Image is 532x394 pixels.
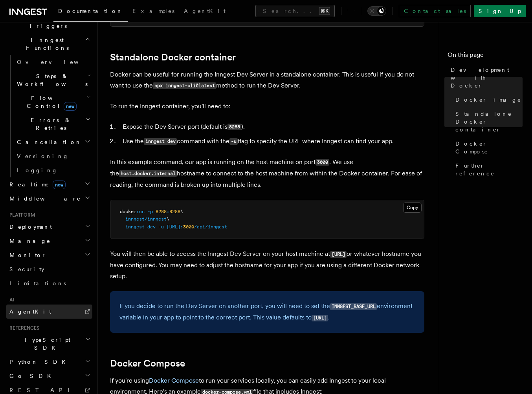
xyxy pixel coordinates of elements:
a: AgentKit [179,2,230,21]
span: Inngest Functions [6,36,85,52]
a: AgentKit [6,305,92,319]
code: [URL] [312,315,328,321]
span: dev [147,224,156,230]
span: Logging [17,167,58,173]
span: Platform [6,212,35,218]
a: Overview [14,55,92,69]
code: [URL] [330,251,347,258]
span: 3000 [183,224,194,230]
span: /api/inngest [194,224,227,230]
span: inngest/inngest [125,216,167,222]
span: : [167,209,169,214]
span: Versioning [17,153,69,159]
span: Errors & Retries [14,116,85,132]
a: Logging [14,163,92,177]
span: REST API [9,387,76,393]
a: Examples [128,2,179,21]
span: -p [147,209,153,214]
span: AgentKit [9,308,51,315]
button: Middleware [6,192,92,206]
span: -u [158,224,164,230]
a: Development with Docker [448,63,523,93]
button: Search...⌘K [255,5,335,17]
span: Python SDK [6,358,70,366]
span: Cancellation [14,138,82,146]
span: Steps & Workflows [14,72,88,88]
button: Deployment [6,220,92,234]
button: Inngest Functions [6,33,92,55]
span: References [6,325,39,331]
code: npx inngest-cli@latest [153,82,216,89]
button: Realtimenew [6,177,92,192]
h4: On this page [448,50,523,63]
span: TypeScript SDK [6,336,85,352]
a: Docker image [452,93,523,107]
p: If you decide to run the Dev Server on another port, you will need to set the environment variabl... [119,301,415,323]
a: Security [6,262,92,276]
a: Standalone Docker container [452,107,523,137]
p: To run the Inngest container, you'll need to: [110,101,424,112]
p: In this example command, our app is running on the host machine on port . We use the hostname to ... [110,157,424,190]
span: 8288 [169,209,180,214]
code: INNGEST_BASE_URL [330,303,377,310]
li: Use the command with the flag to specify the URL where Inngest can find your app. [120,136,424,147]
a: Limitations [6,276,92,290]
span: Standalone Docker container [455,110,523,133]
button: Go SDK [6,369,92,383]
span: \ [167,216,169,222]
span: Monitor [6,251,46,259]
span: Limitations [9,280,66,286]
span: Realtime [6,181,66,188]
a: Docker Compose [452,137,523,159]
button: Errors & Retries [14,113,92,135]
span: Events & Triggers [6,14,86,30]
span: Further reference [455,162,523,177]
span: AI [6,297,15,303]
span: docker [120,209,136,214]
button: Manage [6,234,92,248]
kbd: ⌘K [319,7,330,15]
button: Copy [403,202,422,213]
button: Python SDK [6,355,92,369]
div: Inngest Functions [6,55,92,177]
span: Overview [17,59,98,65]
span: Docker image [455,96,521,104]
span: new [53,181,66,189]
span: Manage [6,237,51,245]
span: Deployment [6,223,52,231]
span: Documentation [58,8,123,14]
code: inngest dev [144,138,177,145]
p: Docker can be useful for running the Inngest Dev Server in a standalone container. This is useful... [110,69,424,91]
a: Versioning [14,149,92,163]
a: Docker Compose [110,358,185,369]
a: Further reference [452,159,523,181]
li: Expose the Dev Server port (default is ). [120,121,424,133]
span: Development with Docker [451,66,523,89]
span: 8288 [156,209,167,214]
a: Sign Up [474,5,526,17]
button: Cancellation [14,135,92,149]
span: Middleware [6,195,81,202]
span: run [136,209,145,214]
span: Flow Control [14,94,86,110]
a: Standalone Docker container [110,52,236,63]
button: Toggle dark mode [367,6,386,16]
span: [URL]: [167,224,183,230]
span: AgentKit [184,8,226,14]
button: TypeScript SDK [6,333,92,355]
span: new [64,102,77,111]
span: \ [180,209,183,214]
code: 8288 [227,124,241,130]
span: Security [9,266,44,272]
a: Documentation [53,2,128,22]
span: inngest [125,224,145,230]
button: Monitor [6,248,92,262]
p: You will then be able to access the Inngest Dev Server on your host machine at or whatever hostna... [110,248,424,282]
span: Docker Compose [455,140,523,155]
code: 3000 [316,159,329,166]
span: Go SDK [6,372,56,380]
a: Docker Compose [149,377,199,384]
button: Steps & Workflows [14,69,92,91]
a: Contact sales [399,5,471,17]
span: Examples [132,8,174,14]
